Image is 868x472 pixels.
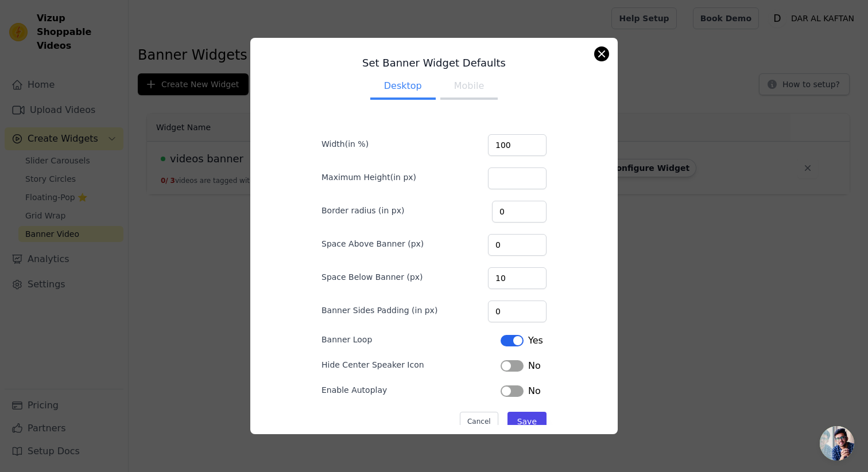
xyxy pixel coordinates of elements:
span: No [528,359,541,373]
span: Yes [528,334,543,348]
button: Close modal [595,47,609,61]
label: Width(in %) [321,138,369,150]
div: Ouvrir le chat [820,426,854,461]
label: Hide Center Speaker Icon [321,359,424,370]
label: Banner Loop [321,334,372,345]
button: Mobile [440,75,498,100]
button: Save [507,412,547,431]
label: Banner Sides Padding (in px) [321,305,437,316]
h3: Set Banner Widget Defaults [303,56,565,70]
button: Desktop [370,75,436,100]
label: Space Below Banner (px) [321,271,423,283]
button: Cancel [460,412,498,431]
label: Enable Autoplay [321,384,387,396]
label: Space Above Banner (px) [321,238,424,249]
span: No [528,384,541,398]
label: Maximum Height(in px) [321,171,416,183]
label: Border radius (in px) [321,205,404,216]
